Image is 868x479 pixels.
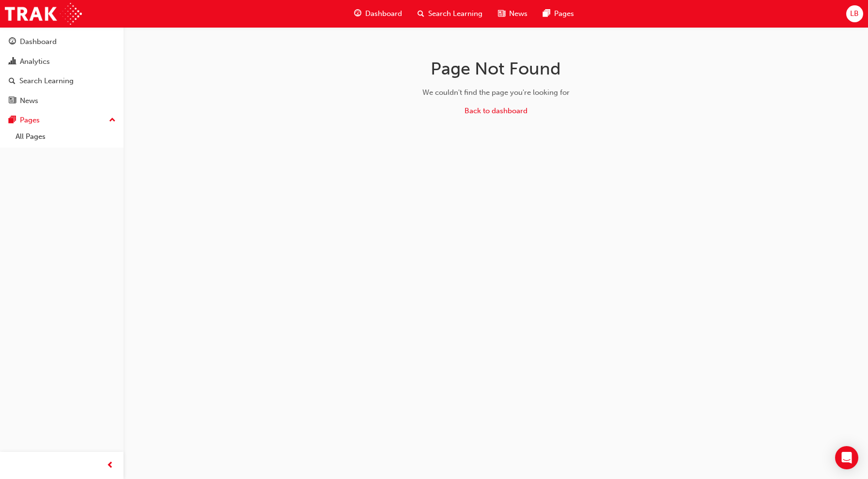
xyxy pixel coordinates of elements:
[4,92,120,110] a: News
[12,129,120,144] a: All Pages
[20,36,57,47] div: Dashboard
[9,116,16,125] span: pages-icon
[9,97,16,105] span: news-icon
[9,58,16,66] span: chart-icon
[109,114,116,127] span: up-icon
[846,5,863,22] button: LB
[554,8,574,19] span: Pages
[365,8,402,19] span: Dashboard
[4,31,120,111] button: DashboardAnalyticsSearch LearningNews
[490,4,535,24] a: news-iconNews
[9,77,15,86] span: search-icon
[107,460,114,472] span: prev-icon
[835,446,858,469] div: Open Intercom Messenger
[342,87,650,98] div: We couldn't find the page you're looking for
[5,3,82,25] img: Trak
[4,111,120,129] button: Pages
[354,8,361,20] span: guage-icon
[346,4,410,24] a: guage-iconDashboard
[535,4,582,24] a: pages-iconPages
[20,95,38,106] div: News
[850,8,859,19] span: LB
[342,58,650,79] h1: Page Not Found
[498,8,505,20] span: news-icon
[410,4,490,24] a: search-iconSearch Learning
[20,115,40,126] div: Pages
[9,38,16,46] span: guage-icon
[20,56,50,67] div: Analytics
[4,33,120,51] a: Dashboard
[4,53,120,71] a: Analytics
[543,8,550,20] span: pages-icon
[4,72,120,90] a: Search Learning
[465,106,527,115] a: Back to dashboard
[19,75,74,87] div: Search Learning
[428,8,482,19] span: Search Learning
[418,8,424,20] span: search-icon
[509,8,527,19] span: News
